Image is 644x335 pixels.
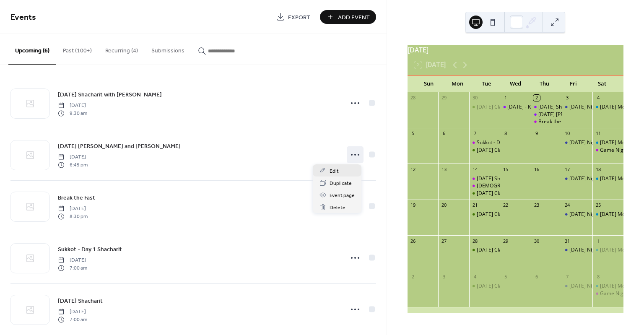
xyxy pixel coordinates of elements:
[531,104,562,111] div: Yom Kippur Shacharit with Yizkor
[472,238,478,244] div: 28
[564,130,571,137] div: 10
[472,202,478,208] div: 21
[538,104,630,111] div: [DATE] Shacharit with [PERSON_NAME]
[569,139,639,146] div: [DATE] Night Shabbat Service
[533,238,540,244] div: 30
[410,238,416,244] div: 26
[595,238,601,244] div: 1
[562,175,593,182] div: Friday Night Shabbat Service
[559,75,588,92] div: Fri
[410,130,416,137] div: 5
[58,205,88,213] span: [DATE]
[533,95,540,101] div: 2
[592,139,623,146] div: Saturday Morning Shabbat Service
[477,175,517,182] div: [DATE] Shacharit
[58,142,181,151] span: [DATE] [PERSON_NAME] and [PERSON_NAME]
[472,273,478,280] div: 4
[595,166,601,172] div: 18
[592,175,623,182] div: Saturday Morning Shabbat Service
[441,95,447,101] div: 29
[441,166,447,172] div: 13
[562,139,593,146] div: Friday Night Shabbat Service
[592,247,623,254] div: Saturday Morning Shabbat Service
[477,182,532,190] div: [DEMOGRAPHIC_DATA]
[477,104,558,111] div: [DATE] Class with [PERSON_NAME]
[330,167,339,176] span: Edit
[469,104,500,111] div: Tuesday Class with Rabbi Shapiro
[569,175,639,182] div: [DATE] Night Shabbat Service
[472,130,478,137] div: 7
[288,13,310,22] span: Export
[410,166,416,172] div: 12
[99,34,145,64] button: Recurring (4)
[533,130,540,137] div: 9
[58,264,87,272] span: 7:00 am
[58,244,122,254] a: Sukkot - Day 1 Shacharit
[472,166,478,172] div: 14
[320,10,376,24] button: Add Event
[58,308,87,316] span: [DATE]
[592,290,623,297] div: Game Night
[595,130,601,137] div: 11
[531,118,562,125] div: Break the Fast
[538,118,572,125] div: Break the Fast
[569,211,639,218] div: [DATE] Night Shabbat Service
[564,238,571,244] div: 31
[8,34,56,65] button: Upcoming (6)
[469,247,500,254] div: Tuesday Class with Rabbi Shapiro
[562,283,593,290] div: Friday Night Shabbat Service
[270,10,317,24] a: Export
[562,211,593,218] div: Friday Night Shabbat Service
[477,211,558,218] div: [DATE] Class with [PERSON_NAME]
[531,111,562,118] div: Yom Kippur Mincha and Neilah
[410,273,416,280] div: 2
[564,202,571,208] div: 24
[58,102,87,109] span: [DATE]
[330,191,355,200] span: Event page
[502,130,509,137] div: 8
[595,202,601,208] div: 25
[469,211,500,218] div: Tuesday Class with Rabbi Shapiro
[58,91,162,99] span: [DATE] Shacharit with [PERSON_NAME]
[592,211,623,218] div: Saturday Morning Shabbat Service
[600,290,628,297] div: Game Night
[562,247,593,254] div: Friday Night Shabbat Service
[469,182,500,190] div: Simchat Torah
[600,147,628,154] div: Game Night
[588,75,617,92] div: Sat
[469,190,500,197] div: Tuesday Class with Rabbi Shapiro
[562,104,593,111] div: Friday Night Shabbat Service
[408,45,623,55] div: [DATE]
[330,203,345,212] span: Delete
[472,95,478,101] div: 30
[410,202,416,208] div: 19
[58,161,88,169] span: 6:45 pm
[58,316,87,323] span: 7:00 am
[502,95,509,101] div: 1
[592,104,623,111] div: Saturday Morning Shabbat Service
[500,104,531,111] div: Yom Kippur - Kol Nidrei
[477,247,558,254] div: [DATE] Class with [PERSON_NAME]
[338,13,370,22] span: Add Event
[477,147,558,154] div: [DATE] Class with [PERSON_NAME]
[533,273,540,280] div: 6
[530,75,559,92] div: Thu
[501,75,530,92] div: Wed
[58,296,103,306] a: [DATE] Shacharit
[477,190,558,197] div: [DATE] Class with [PERSON_NAME]
[58,213,88,220] span: 8:30 pm
[58,141,181,151] a: [DATE] [PERSON_NAME] and [PERSON_NAME]
[477,139,533,146] div: Sukkot - Day 1 Shacharit
[502,166,509,172] div: 15
[592,147,623,154] div: Game Night
[533,166,540,172] div: 16
[145,34,191,64] button: Submissions
[330,179,352,188] span: Duplicate
[58,90,162,99] a: [DATE] Shacharit with [PERSON_NAME]
[58,109,87,117] span: 9:30 am
[469,139,500,146] div: Sukkot - Day 1 Shacharit
[10,9,36,26] span: Events
[507,104,551,111] div: [DATE] - Kol Nidrei
[564,166,571,172] div: 17
[441,130,447,137] div: 6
